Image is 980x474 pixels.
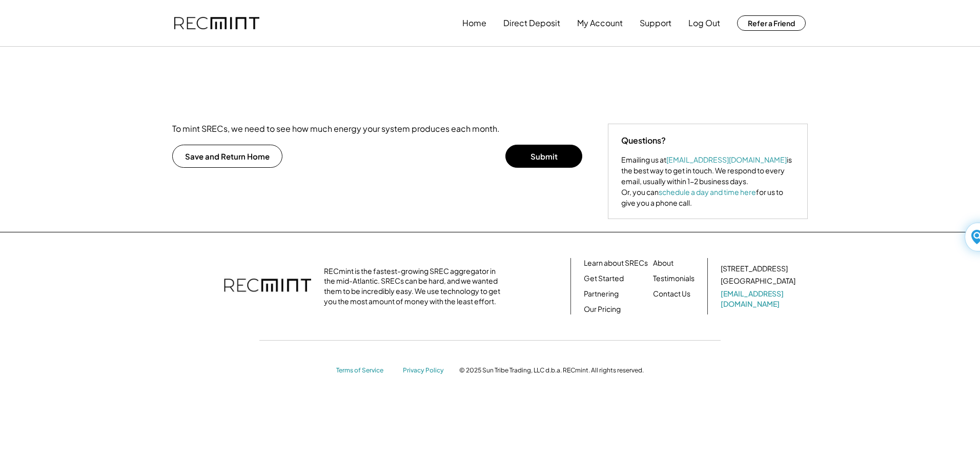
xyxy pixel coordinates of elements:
[653,258,673,268] a: About
[688,13,720,33] button: Log Out
[577,13,623,33] button: My Account
[653,273,695,284] a: Testimonials
[172,145,282,168] button: Save and Return Home
[621,134,666,147] div: Questions?
[505,145,582,168] button: Submit
[721,264,788,274] div: [STREET_ADDRESS]
[584,304,621,314] a: Our Pricing
[503,13,560,33] button: Direct Deposit
[721,289,798,309] a: [EMAIL_ADDRESS][DOMAIN_NAME]
[721,276,795,286] div: [GEOGRAPHIC_DATA]
[621,154,794,208] div: Emailing us at is the best way to get in touch. We respond to every email, usually within 1-2 bus...
[653,289,690,299] a: Contact Us
[324,266,506,306] div: RECmint is the fastest-growing SREC aggregator in the mid-Atlantic. SRECs can be hard, and we wan...
[584,273,624,284] a: Get Started
[640,13,671,33] button: Support
[659,187,756,196] a: schedule a day and time here
[584,258,648,268] a: Learn about SRECs
[459,366,644,374] div: © 2025 Sun Tribe Trading, LLC d.b.a. RECmint. All rights reserved.
[172,124,500,134] div: To mint SRECs, we need to see how much energy your system produces each month.
[403,366,449,375] a: Privacy Policy
[462,13,486,33] button: Home
[737,15,806,31] button: Refer a Friend
[224,268,311,304] img: recmint-logotype%403x.png
[666,155,787,164] a: [EMAIL_ADDRESS][DOMAIN_NAME]
[584,289,619,299] a: Partnering
[336,366,393,375] a: Terms of Service
[174,17,259,30] img: recmint-logotype%403x.png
